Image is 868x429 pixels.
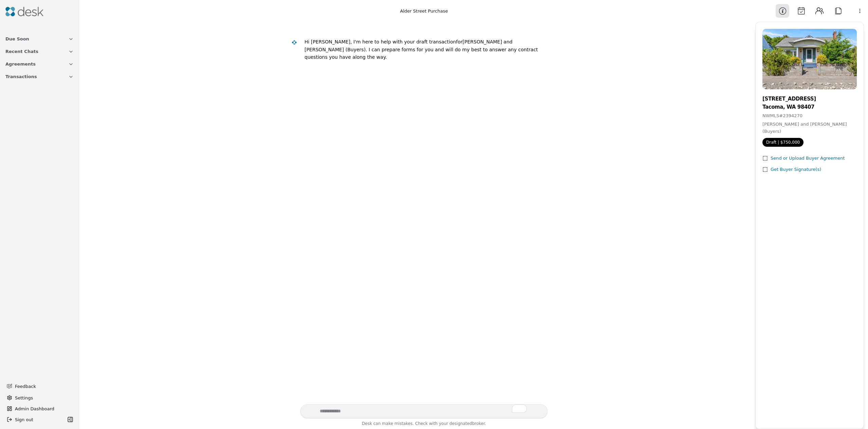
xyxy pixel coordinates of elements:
[304,47,538,60] div: . I can prepare forms for you and will do my best to answer any contract questions you have along...
[5,35,29,42] span: Due Soon
[15,405,72,412] span: Admin Dashboard
[762,29,857,89] img: Property
[300,404,548,418] textarea: To enrich screen reader interactions, please activate Accessibility in Grammarly extension settings
[15,416,33,423] span: Sign out
[304,39,456,44] div: Hi [PERSON_NAME], I'm here to help with your draft transaction
[762,103,857,111] div: Tacoma, WA 98407
[1,33,78,45] button: Due Soon
[4,392,75,403] button: Settings
[5,7,43,16] img: Desk
[456,39,462,44] div: for
[771,166,821,173] div: Get Buyer Signature(s)
[15,394,33,401] span: Settings
[762,138,804,147] span: Draft | $750,000
[762,155,845,162] button: Send or Upload Buyer Agreement
[449,421,472,426] span: designated
[762,95,857,103] div: [STREET_ADDRESS]
[292,40,297,46] img: Desk
[762,122,847,134] span: [PERSON_NAME] and [PERSON_NAME] (Buyers)
[762,112,857,120] div: NWMLS # 2394270
[5,48,38,55] span: Recent Chats
[4,403,75,414] button: Admin Dashboard
[1,58,78,70] button: Agreements
[1,70,78,83] button: Transactions
[771,155,845,162] div: Send or Upload Buyer Agreement
[4,414,66,425] button: Sign out
[3,380,74,392] button: Feedback
[5,73,37,80] span: Transactions
[300,420,548,429] div: Desk can make mistakes. Check with your broker.
[1,45,78,58] button: Recent Chats
[304,38,542,61] div: [PERSON_NAME] and [PERSON_NAME] (Buyers)
[5,60,36,68] span: Agreements
[400,7,448,15] div: Alder Street Purchase
[15,383,70,390] span: Feedback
